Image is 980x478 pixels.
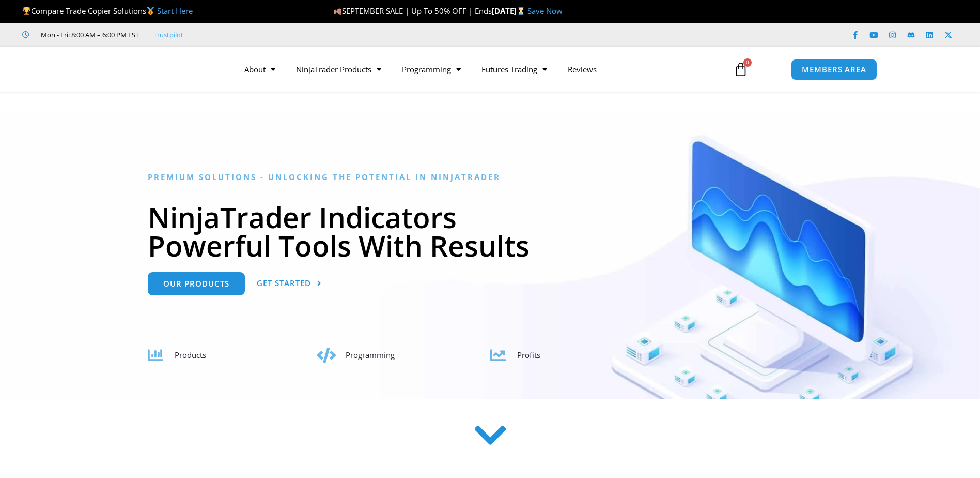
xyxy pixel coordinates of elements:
[257,279,311,287] span: Get Started
[22,6,193,16] span: Compare Trade Copier Solutions
[392,57,471,81] a: Programming
[286,57,392,81] a: NinjaTrader Products
[234,57,722,81] nav: Menu
[103,51,214,88] img: LogoAI | Affordable Indicators – NinjaTrader
[346,350,395,360] span: Programming
[557,57,607,81] a: Reviews
[517,7,525,15] img: ⌛
[334,7,341,15] img: 🍂
[791,59,877,80] a: MEMBERS AREA
[147,7,154,15] img: 🥇
[148,172,832,182] h6: Premium Solutions - Unlocking the Potential in NinjaTrader
[802,66,866,73] span: MEMBERS AREA
[157,6,193,16] a: Start Here
[175,350,206,360] span: Products
[234,57,286,81] a: About
[153,28,183,41] a: Trustpilot
[527,6,563,16] a: Save Now
[333,6,492,16] span: SEPTEMBER SALE | Up To 50% OFF | Ends
[257,272,322,295] a: Get Started
[471,57,557,81] a: Futures Trading
[23,7,30,15] img: 🏆
[38,28,139,41] span: Mon - Fri: 8:00 AM – 6:00 PM EST
[492,6,527,16] strong: [DATE]
[148,272,245,295] a: Our Products
[743,58,752,67] span: 0
[148,203,832,260] h1: NinjaTrader Indicators Powerful Tools With Results
[517,350,540,360] span: Profits
[718,54,764,84] a: 0
[163,280,229,288] span: Our Products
